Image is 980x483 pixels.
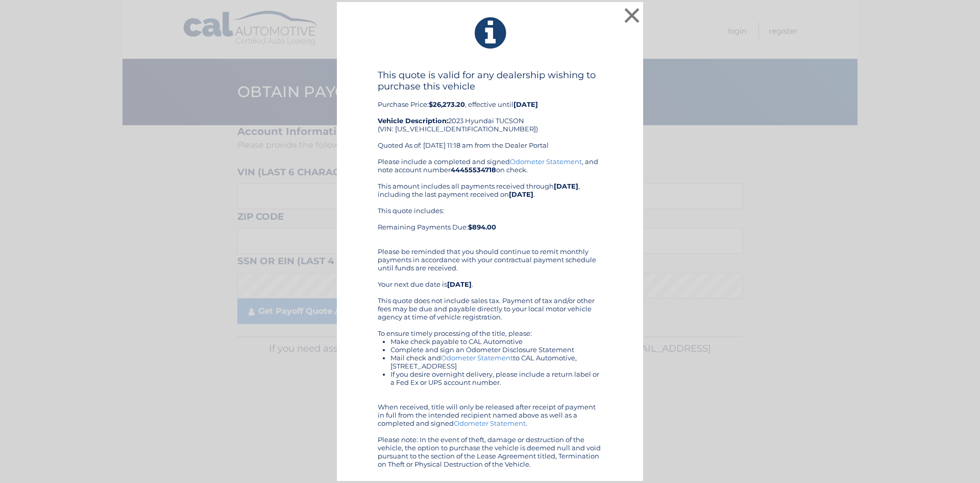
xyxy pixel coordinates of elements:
div: Purchase Price: , effective until 2023 Hyundai TUCSON (VIN: [US_VEHICLE_IDENTIFICATION_NUMBER]) Q... [378,70,602,157]
b: [DATE] [513,100,538,108]
a: Odometer Statement [441,354,513,362]
b: [DATE] [447,280,472,288]
div: This quote includes: Remaining Payments Due: [378,206,602,239]
li: Make check payable to CAL Automotive [390,337,602,346]
strong: Vehicle Description: [378,117,448,125]
b: $26,273.20 [429,100,465,108]
b: 44455534718 [451,166,496,174]
li: Mail check and to CAL Automotive, [STREET_ADDRESS] [390,354,602,370]
button: × [622,5,642,26]
a: Odometer Statement [510,157,582,166]
b: $894.00 [468,223,496,231]
b: [DATE] [509,190,533,198]
b: [DATE] [554,182,578,190]
h4: This quote is valid for any dealership wishing to purchase this vehicle [378,70,602,92]
li: Complete and sign an Odometer Disclosure Statement [390,346,602,354]
li: If you desire overnight delivery, please include a return label or a Fed Ex or UPS account number. [390,370,602,386]
a: Odometer Statement [454,419,526,427]
div: Please include a completed and signed , and note account number on check. This amount includes al... [378,157,602,468]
